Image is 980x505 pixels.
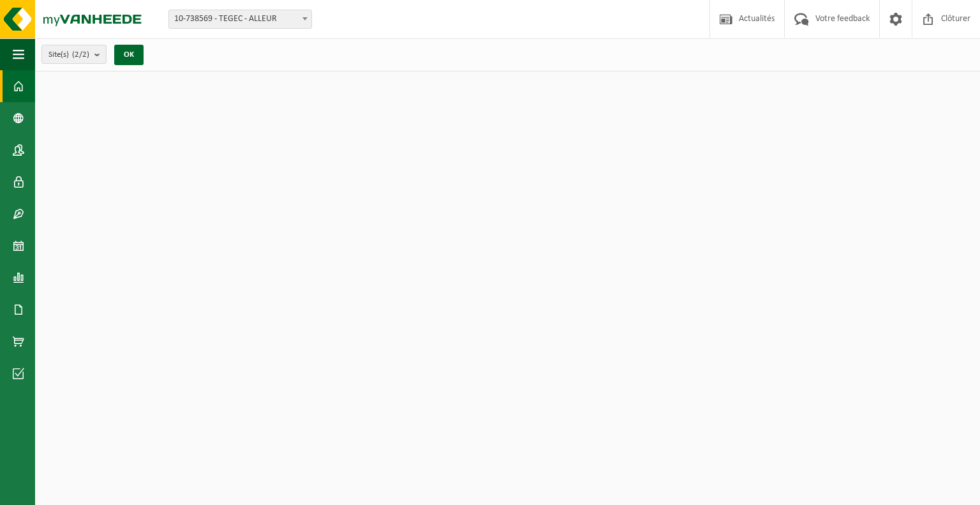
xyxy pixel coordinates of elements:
[114,45,144,65] button: OK
[169,10,311,28] span: 10-738569 - TEGEC - ALLEUR
[41,45,107,64] button: Site(s)(2/2)
[168,10,312,29] span: 10-738569 - TEGEC - ALLEUR
[72,50,89,59] count: (2/2)
[48,45,89,64] span: Site(s)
